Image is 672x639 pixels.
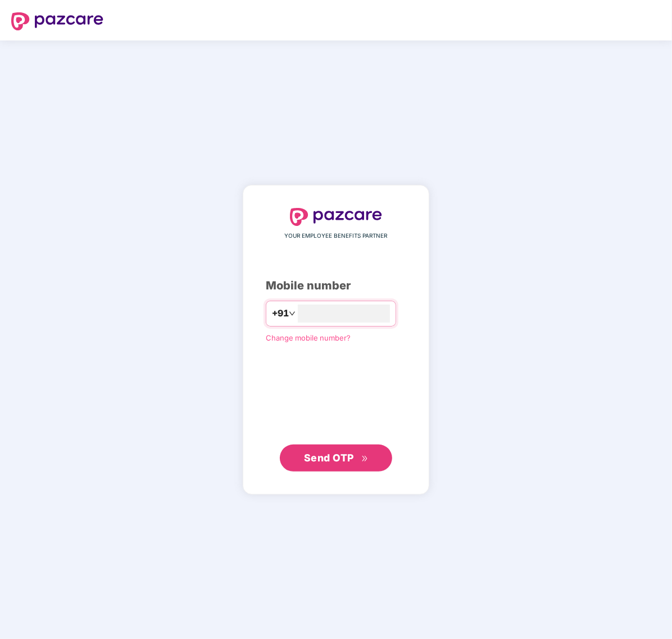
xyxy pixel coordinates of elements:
span: YOUR EMPLOYEE BENEFITS PARTNER [285,232,388,241]
button: Send OTPdouble-right [280,445,392,472]
img: logo [290,208,382,226]
span: double-right [361,455,369,463]
span: down [289,310,296,317]
a: Change mobile number? [266,333,351,342]
span: +91 [272,306,289,320]
img: logo [11,12,103,30]
span: Send OTP [304,452,354,464]
div: Mobile number [266,277,406,294]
